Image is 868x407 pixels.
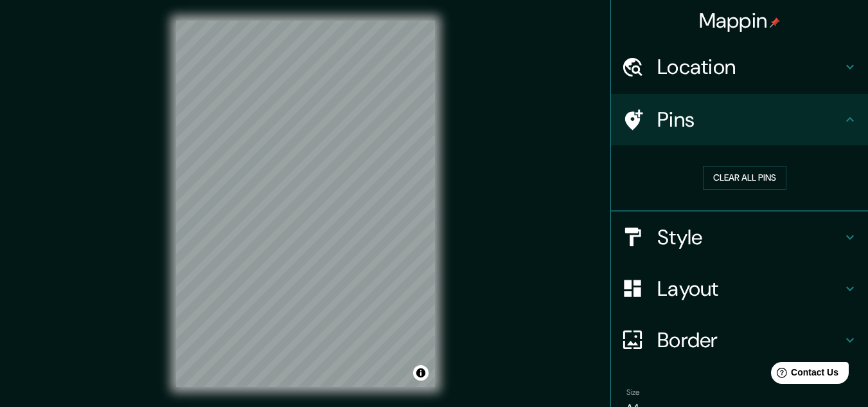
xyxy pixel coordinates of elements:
div: Border [611,314,868,366]
h4: Pins [657,107,842,132]
div: Style [611,212,868,263]
h4: Mappin [699,8,781,33]
h4: Layout [657,276,842,302]
img: pin-icon.png [770,17,780,28]
div: Location [611,41,868,93]
label: Size [626,386,640,397]
div: Pins [611,94,868,145]
canvas: Map [176,21,435,387]
button: Clear all pins [703,166,786,190]
h4: Location [657,54,842,80]
iframe: Help widget launcher [754,357,854,393]
h4: Border [657,327,842,353]
button: Toggle attribution [413,365,429,381]
h4: Style [657,224,842,250]
div: Layout [611,263,868,314]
